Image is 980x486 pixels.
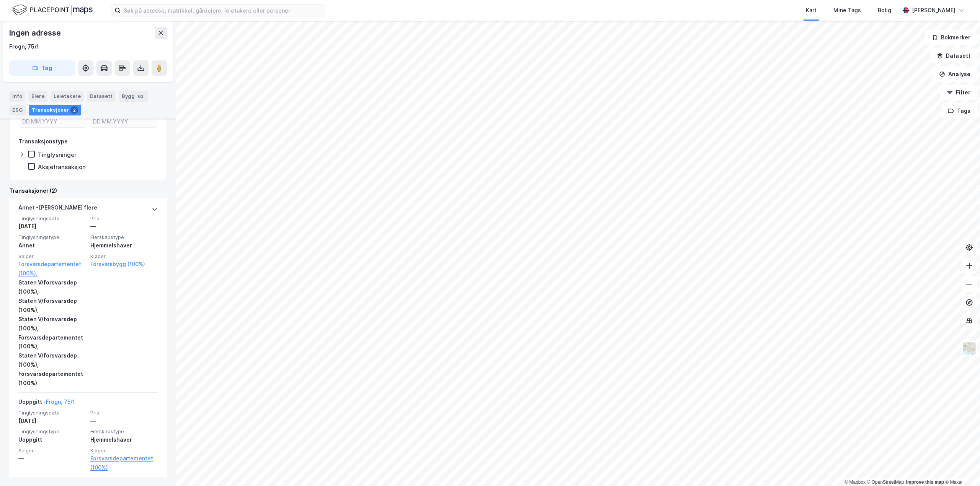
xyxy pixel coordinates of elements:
span: Tinglysningsdato [18,410,86,416]
div: 63 [136,93,145,100]
div: Datasett [87,91,116,102]
div: Transaksjoner (2) [9,186,167,195]
div: Aksjetransaksjon [38,163,86,171]
button: Datasett [930,48,977,63]
span: Selger [18,447,86,454]
a: Mapbox [844,479,866,485]
span: Tinglysningstype [18,428,86,435]
div: Staten V/forsvarsdep (100%), [18,296,86,315]
div: — [90,416,158,426]
input: Søk på adresse, matrikkel, gårdeiere, leietakere eller personer [121,5,325,16]
button: Tag [9,60,75,76]
div: [DATE] [18,416,86,426]
span: Pris [90,410,158,416]
a: Frogn, 75/1 [46,398,75,405]
iframe: Chat Widget [942,449,980,486]
div: Frogn, 75/1 [9,42,39,51]
span: Tinglysningsdato [18,215,86,222]
button: Bokmerker [925,30,977,45]
div: Ingen adresse [9,27,62,39]
div: Info [9,91,25,102]
span: Pris [90,215,158,222]
div: Eiere [28,91,47,102]
div: Staten V/forsvarsdep (100%), [18,315,86,333]
div: [PERSON_NAME] [912,6,955,15]
div: Forsvarsdepartementet (100%) [18,369,86,388]
div: Staten V/forsvarsdep (100%), [18,278,86,296]
div: Annet [18,241,86,250]
div: Annet - [PERSON_NAME] flere [18,203,97,215]
div: Uoppgitt [18,435,86,444]
div: Bygg [119,91,148,102]
button: Tags [941,103,977,119]
input: DD.MM.YYYY [19,116,86,127]
div: Staten V/forsvarsdep (100%), [18,351,86,369]
span: Selger [18,253,86,260]
div: — [18,454,86,463]
input: DD.MM.YYYY [90,116,157,127]
span: Eierskapstype [90,428,158,435]
div: Tinglysninger [38,151,77,158]
button: Filter [940,85,977,100]
div: Hjemmelshaver [90,241,158,250]
span: Eierskapstype [90,234,158,241]
div: Leietakere [51,91,84,102]
div: Uoppgitt - [18,397,75,410]
span: Kjøper [90,447,158,454]
div: Transaksjoner [29,105,81,115]
span: Kjøper [90,253,158,260]
div: — [90,222,158,231]
div: Kontrollprogram for chat [942,449,980,486]
div: Transaksjonstype [19,137,68,146]
a: Forsvarsdepartementet (100%) [90,454,158,472]
a: OpenStreetMap [867,479,904,485]
a: Forsvarsbygg (100%) [90,260,158,269]
div: [DATE] [18,222,86,231]
button: Analyse [933,67,977,82]
div: Bolig [878,6,891,15]
a: Improve this map [906,479,944,485]
span: Tinglysningstype [18,234,86,241]
div: Forsvarsdepartementet (100%), [18,333,86,351]
a: Forsvarsdepartementet (100%), [18,260,86,278]
img: Z [962,341,977,356]
div: Kart [806,6,817,15]
div: Hjemmelshaver [90,435,158,444]
div: ESG [9,105,26,115]
div: Mine Tags [833,6,861,15]
img: logo.f888ab2527a4732fd821a326f86c7f29.svg [12,3,93,17]
div: 2 [70,106,78,114]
